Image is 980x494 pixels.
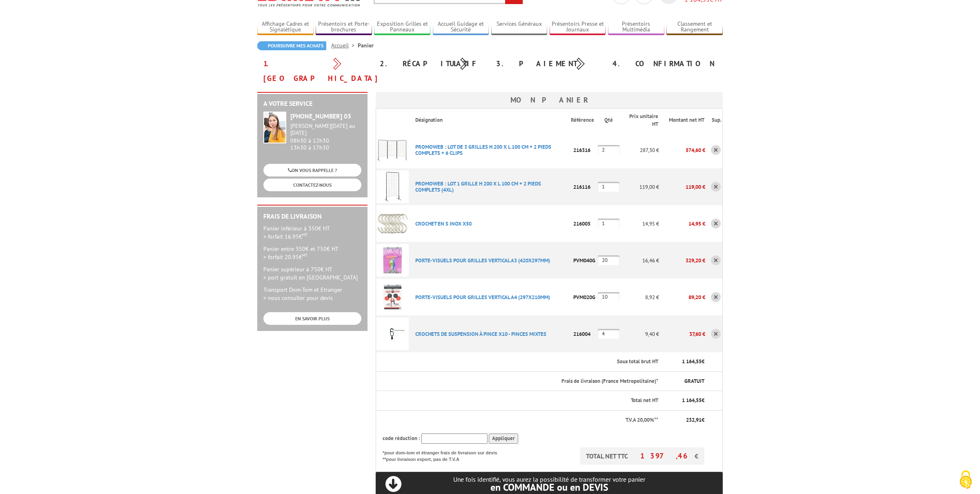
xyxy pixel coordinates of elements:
[409,352,659,371] th: Sous total brut HT
[571,116,597,124] p: Référence
[302,232,307,237] sup: HT
[290,123,361,136] div: [PERSON_NAME][DATE] au [DATE]
[571,327,598,341] p: 216004
[659,180,705,194] p: 119,00 €
[415,294,550,301] a: PORTE-VISUELS POUR GRILLES VERTICAL A4 (297X210MM)
[383,435,420,442] span: code réduction :
[290,112,351,120] strong: [PHONE_NUMBER] 03
[290,123,361,151] div: 08h30 à 12h30 13h30 à 17h30
[263,253,307,261] span: > forfait 20.95€
[263,224,361,241] p: Panier inférieur à 350€ HT
[606,56,723,71] div: 4. Confirmation
[263,312,361,325] a: EN SAVOIR PLUS
[415,143,551,156] a: PROMOWEB : LOT DE 3 GRILLES H 200 X L 100 CM + 2 PIEDS COMPLETS + 6 CLIPS
[955,469,976,490] img: Cookies (fenêtre modale)
[666,416,704,424] p: €
[415,257,550,264] a: PORTE-VISUELS POUR GRILLES VERTICAL A3 (420X297MM)
[374,56,490,71] div: 2. Récapitulatif
[659,143,705,157] p: 574,60 €
[580,447,704,465] p: TOTAL NET TTC €
[415,220,472,227] a: CROCHET EN S INOX X50
[263,179,361,191] a: CONTACTEZ-NOUS
[684,378,704,384] span: GRATUIT
[666,397,704,405] p: €
[263,286,361,302] p: Transport Dom-Tom et Etranger
[490,56,606,71] div: 3. Paiement
[415,180,541,193] a: PROMOWEB : LOT 1 GRILLE H 200 X L 100 CM + 2 PIEDS COMPLETS (4XL)
[376,92,723,108] h3: Mon panier
[383,397,658,405] p: Total net HT
[433,20,489,34] a: Accueil Guidage et Sécurité
[659,290,705,304] p: 89,20 €
[571,290,598,304] p: PVM020G
[682,358,702,365] span: 1 164,55
[619,253,659,268] p: 16,46 €
[415,331,546,338] a: CROCHETS DE SUSPENSION à PINCE X10 - PINCES MIXTES
[619,143,659,157] p: 287,30 €
[619,290,659,304] p: 8,92 €
[374,20,430,34] a: Exposition Grilles et Panneaux
[619,180,659,194] p: 119,00 €
[490,481,608,494] span: en COMMANDE ou en DEVIS
[376,207,409,240] img: CROCHET EN S INOX X50
[263,164,361,177] a: ON VOUS RAPPELLE ?
[263,233,307,240] span: > forfait 16.95€
[376,281,409,313] img: PORTE-VISUELS POUR GRILLES VERTICAL A4 (297X210MM)
[376,317,409,350] img: CROCHETS DE SUSPENSION à PINCE X10 - PINCES MIXTES
[666,20,723,34] a: Classement et Rangement
[659,253,705,268] p: 329,20 €
[619,327,659,341] p: 9,40 €
[550,20,606,34] a: Présentoirs Presse et Journaux
[489,434,518,444] input: Appliquer
[409,109,571,132] th: Désignation
[415,378,658,385] p: Frais de livraison (France Metropolitaine)*
[571,253,598,268] p: PVM040G
[659,327,705,341] p: 37,60 €
[376,170,409,203] img: PROMOWEB : LOT 1 GRILLE H 200 X L 100 CM + 2 PIEDS COMPLETS (4XL)
[257,56,374,86] div: 1. [GEOGRAPHIC_DATA]
[263,294,333,302] span: > nous consulter pour devis
[263,245,361,261] p: Panier entre 350€ et 750€ HT
[659,217,705,231] p: 14,95 €
[682,397,702,404] span: 1 164,55
[263,265,361,282] p: Panier supérieur à 750€ HT
[302,252,307,258] sup: HT
[383,416,658,424] p: T.V.A 20,00%**
[571,217,598,231] p: 216005
[263,274,358,281] span: > port gratuit en [GEOGRAPHIC_DATA]
[571,180,598,194] p: 216116
[951,466,980,494] button: Cookies (fenêtre modale)
[491,20,548,34] a: Services Généraux
[263,100,361,107] h2: A votre service
[598,109,619,132] th: Qté
[257,41,326,50] a: Poursuivre mes achats
[626,113,658,128] p: Prix unitaire HT
[608,20,664,34] a: Présentoirs Multimédia
[331,42,358,49] a: Accueil
[666,116,704,124] p: Montant net HT
[376,134,409,166] img: PROMOWEB : LOT DE 3 GRILLES H 200 X L 100 CM + 2 PIEDS COMPLETS + 6 CLIPS
[263,213,361,220] h2: Frais de Livraison
[705,109,723,132] th: Sup.
[358,41,374,49] li: Panier
[640,451,695,460] span: 1 397,46
[316,20,372,34] a: Présentoirs et Porte-brochures
[263,112,286,143] img: widget-service.jpg
[376,244,409,277] img: PORTE-VISUELS POUR GRILLES VERTICAL A3 (420X297MM)
[571,143,598,157] p: 216316
[257,20,314,34] a: Affichage Cadres et Signalétique
[383,447,505,463] p: *pour dom-tom et étranger frais de livraison sur devis **pour livraison export, pas de T.V.A
[686,416,702,423] span: 232,91
[619,217,659,231] p: 14,95 €
[666,358,704,366] p: €
[376,476,723,492] p: Une fois identifié, vous aurez la possibilité de transformer votre panier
